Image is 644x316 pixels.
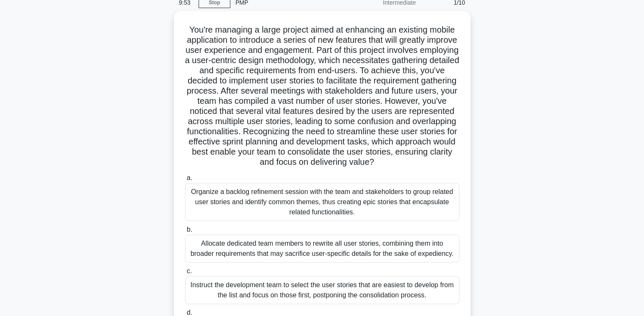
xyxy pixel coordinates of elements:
[185,235,459,263] div: Allocate dedicated team members to rewrite all user stories, combining them into broader requirem...
[187,174,192,181] span: a.
[185,276,459,304] div: Instruct the development team to select the user stories that are easiest to develop from the lis...
[184,25,460,168] h5: You're managing a large project aimed at enhancing an existing mobile application to introduce a ...
[187,267,192,274] span: c.
[187,309,192,316] span: d.
[187,226,192,233] span: b.
[185,183,459,221] div: Organize a backlog refinement session with the team and stakeholders to group related user storie...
